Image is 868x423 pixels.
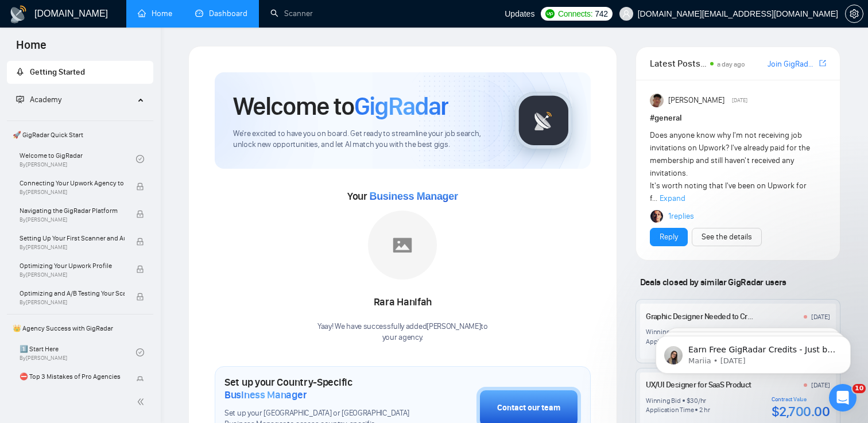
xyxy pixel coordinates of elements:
[732,95,747,106] span: [DATE]
[690,396,698,405] div: 30
[497,402,560,414] div: Contact our team
[650,112,826,125] h1: # general
[772,403,830,420] div: $2,700.00
[717,60,745,68] span: a day ago
[136,348,144,356] span: check-circle
[317,332,488,343] p: your agency .
[136,265,144,273] span: lock
[7,61,153,84] li: Getting Started
[558,7,592,20] span: Connects:
[30,67,85,77] span: Getting Started
[699,405,710,414] div: 2 hr
[224,389,307,401] span: Business Manager
[20,260,125,271] span: Optimizing Your Upwork Profile
[845,9,863,18] a: setting
[768,58,817,71] a: Join GigRadar Slack Community
[20,299,125,306] span: By [PERSON_NAME]
[638,312,868,392] iframe: Intercom notifications message
[16,95,61,104] span: Academy
[138,9,172,18] a: homeHome
[30,95,61,104] span: Academy
[650,228,688,246] button: Reply
[20,189,125,196] span: By [PERSON_NAME]
[8,317,152,340] span: 👑 Agency Success with GigRadar
[20,371,125,382] span: ⛔ Top 3 Mistakes of Pro Agencies
[136,376,144,384] span: lock
[545,9,555,18] img: upwork-logo.png
[650,130,810,203] span: Does anyone know why I'm not receiving job invitations on Upwork? I've already paid for the membe...
[668,211,694,222] a: 1replies
[354,91,448,122] span: GigRadar
[698,396,706,405] div: /hr
[505,9,534,18] span: Updates
[660,231,678,243] a: Reply
[368,211,437,280] img: placeholder.png
[687,396,691,405] div: $
[846,9,863,18] span: setting
[136,155,144,163] span: check-circle
[195,9,247,18] a: dashboardDashboard
[650,56,707,71] span: Latest Posts from the GigRadar Community
[369,191,458,202] span: Business Manager
[772,396,830,403] div: Contract Value
[20,177,125,189] span: Connecting Your Upwork Agency to GigRadar
[515,92,572,149] img: gigradar-logo.png
[136,293,144,301] span: lock
[20,232,125,244] span: Setting Up Your First Scanner and Auto-Bidder
[829,384,857,412] iframe: Intercom live chat
[7,37,56,61] span: Home
[819,59,826,68] span: export
[233,91,448,122] h1: Welcome to
[622,10,630,18] span: user
[317,293,488,312] div: Rara Hanifah
[224,376,419,401] h1: Set up your Country-Specific
[668,94,724,107] span: [PERSON_NAME]
[317,321,488,343] div: Yaay! We have successfully added [PERSON_NAME] to
[702,231,752,243] a: See the details
[8,123,152,146] span: 🚀 GigRadar Quick Start
[233,129,497,150] span: We're excited to have you on board. Get ready to streamline your job search, unlock new opportuni...
[845,5,863,23] button: setting
[136,183,144,191] span: lock
[20,146,136,172] a: Welcome to GigRadarBy[PERSON_NAME]
[660,193,685,203] span: Expand
[20,244,125,251] span: By [PERSON_NAME]
[819,58,826,69] a: export
[16,68,24,76] span: rocket
[646,405,693,414] div: Application Time
[692,228,762,246] button: See the details
[270,9,313,18] a: searchScanner
[136,238,144,246] span: lock
[852,384,866,393] span: 10
[20,340,136,365] a: 1️⃣ Start HereBy[PERSON_NAME]
[20,216,125,223] span: By [PERSON_NAME]
[9,5,28,24] img: logo
[137,396,148,408] span: double-left
[16,95,24,103] span: fund-projection-screen
[136,210,144,218] span: lock
[20,205,125,216] span: Navigating the GigRadar Platform
[635,272,791,292] span: Deals closed by similar GigRadar users
[595,7,607,20] span: 742
[20,288,125,299] span: Optimizing and A/B Testing Your Scanner for Better Results
[20,271,125,278] span: By [PERSON_NAME]
[347,190,458,203] span: Your
[650,94,664,107] img: Randi Tovar
[646,396,680,405] div: Winning Bid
